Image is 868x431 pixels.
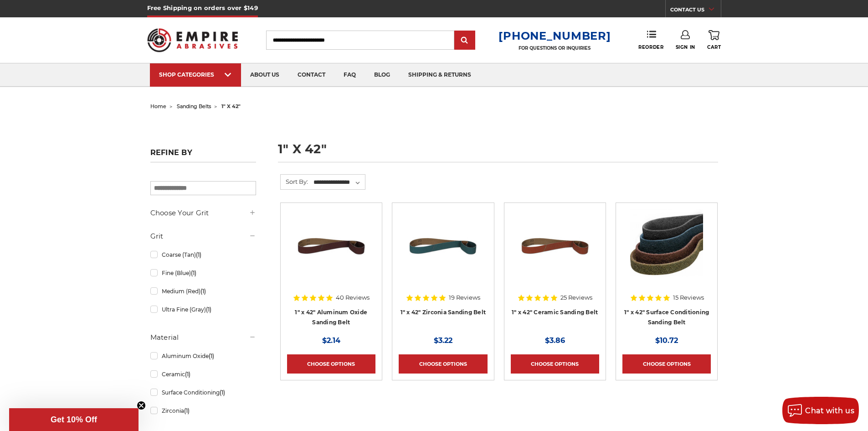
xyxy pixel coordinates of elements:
[805,406,854,415] span: Chat with us
[150,301,256,317] a: Ultra Fine (Gray)
[498,29,611,42] a: [PHONE_NUMBER]
[401,309,486,316] a: 1" x 42" Zirconia Sanding Belt
[295,309,367,326] a: 1" x 42" Aluminum Oxide Sanding Belt
[196,251,201,258] span: (1)
[630,209,703,282] img: 1"x42" Surface Conditioning Sanding Belts
[638,44,663,50] span: Reorder
[137,401,146,410] button: Close teaser
[150,103,166,109] a: home
[670,5,721,17] a: CONTACT US
[295,209,368,282] img: 1" x 42" Aluminum Oxide Belt
[707,30,721,50] a: Cart
[511,209,599,298] a: 1" x 42" Ceramic Belt
[159,71,232,78] div: SHOP CATEGORIES
[150,384,256,400] a: Surface Conditioning
[278,143,718,162] h1: 1" x 42"
[191,270,196,276] span: (1)
[334,63,365,87] a: faq
[673,295,704,301] span: 15 Reviews
[150,332,256,343] h5: Material
[322,336,340,345] span: $2.14
[624,309,709,326] a: 1" x 42" Surface Conditioning Sanding Belt
[312,176,365,189] select: Sort By:
[782,397,859,424] button: Chat with us
[288,63,334,87] a: contact
[150,208,256,218] h5: Choose Your Grit
[560,295,592,301] span: 25 Reviews
[51,415,97,424] span: Get 10% Off
[177,103,211,109] a: sanding belts
[9,408,139,431] div: Get 10% OffClose teaser
[622,354,711,374] a: Choose Options
[512,309,598,316] a: 1" x 42" Ceramic Sanding Belt
[399,63,480,87] a: shipping & returns
[281,175,308,188] label: Sort By:
[406,209,479,282] img: 1" x 42" Zirconia Belt
[209,353,214,359] span: (1)
[545,336,565,345] span: $3.86
[399,354,487,374] a: Choose Options
[150,148,256,162] h5: Refine by
[434,336,452,345] span: $3.22
[184,407,190,414] span: (1)
[150,247,256,263] a: Coarse (Tan)
[150,231,256,242] h5: Grit
[206,306,211,313] span: (1)
[336,295,370,301] span: 40 Reviews
[622,209,711,298] a: 1"x42" Surface Conditioning Sanding Belts
[519,209,591,282] img: 1" x 42" Ceramic Belt
[449,295,480,301] span: 19 Reviews
[655,336,678,345] span: $10.72
[221,103,241,109] span: 1" x 42"
[399,209,487,298] a: 1" x 42" Zirconia Belt
[200,288,206,295] span: (1)
[150,403,256,419] a: Zirconia
[638,30,663,50] a: Reorder
[150,366,256,382] a: Ceramic
[287,354,375,374] a: Choose Options
[511,354,599,374] a: Choose Options
[150,283,256,299] a: Medium (Red)
[150,348,256,364] a: Aluminum Oxide
[287,209,375,298] a: 1" x 42" Aluminum Oxide Belt
[185,371,190,378] span: (1)
[498,45,611,51] p: FOR QUESTIONS OR INQUIRIES
[147,22,238,58] img: Empire Abrasives
[150,265,256,281] a: Fine (Blue)
[220,389,225,396] span: (1)
[707,44,721,50] span: Cart
[676,44,695,50] span: Sign In
[365,63,399,87] a: blog
[241,63,288,87] a: about us
[456,31,474,50] input: Submit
